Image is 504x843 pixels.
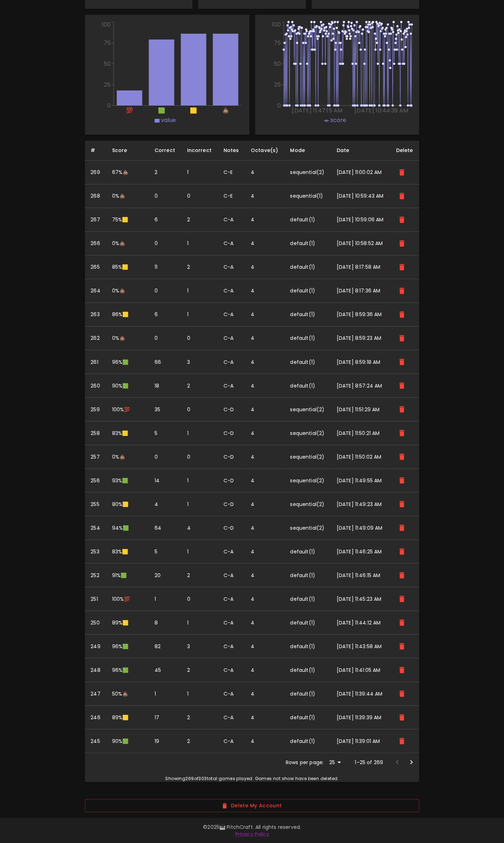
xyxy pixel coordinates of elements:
td: 93 % 🟩 [106,469,149,492]
td: 4 [245,350,284,374]
td: 4 [245,255,284,279]
tspan: 25 [274,81,280,89]
td: 2 [181,658,218,682]
td: 4 [245,208,284,232]
td: 4 [245,445,284,469]
td: 1 [181,682,218,705]
td: 100 % 💯 [106,587,149,611]
td: 251 [85,587,106,611]
td: sequential ( 2 ) [284,161,331,184]
td: C-D [218,469,245,492]
td: sequential ( 2 ) [284,421,331,445]
td: C-A [218,658,245,682]
td: 11 [149,255,181,279]
td: 64 [149,516,181,540]
td: C-A [218,232,245,255]
td: 255 [85,492,106,516]
td: sequential ( 2 ) [284,445,331,469]
tspan: 🟨 [190,106,197,115]
td: 246 [85,705,106,729]
td: [DATE] 8:57:24 AM [331,374,390,397]
button: delete [396,593,408,605]
td: 0 % 💩 [106,184,149,208]
td: 2 [181,729,218,753]
button: delete [396,640,408,652]
td: 4 [245,303,284,326]
td: 19 [149,729,181,753]
td: C-D [218,445,245,469]
td: 66 [149,350,181,374]
td: 248 [85,658,106,682]
button: delete [396,664,408,676]
td: [DATE] 11:51:29 AM [331,397,390,421]
td: 4 [245,682,284,705]
td: C-A [218,208,245,232]
td: 0 [149,232,181,255]
th: # [85,140,106,161]
p: 1–25 of 269 [355,758,383,766]
button: Delete My Account [85,799,419,812]
td: 1 [181,279,218,303]
td: 261 [85,350,106,374]
td: default ( 1 ) [284,729,331,753]
td: 0 % 💩 [106,279,149,303]
td: C-A [218,303,245,326]
td: 253 [85,540,106,563]
td: 0 [149,279,181,303]
td: 254 [85,516,106,540]
td: 14 [149,469,181,492]
button: delete [396,711,408,723]
td: 1 [181,161,218,184]
td: [DATE] 11:39:39 AM [331,705,390,729]
td: 4 [245,374,284,397]
td: 1 [181,492,218,516]
td: [DATE] 11:43:58 AM [331,634,390,658]
button: Go to next page [404,755,418,769]
td: 4 [245,729,284,753]
td: C-D [218,421,245,445]
button: delete [396,498,408,510]
td: C-D [218,397,245,421]
td: 247 [85,682,106,705]
td: 67 % 💩 [106,161,149,184]
tspan: 0 [277,101,280,110]
td: [DATE] 11:50:21 AM [331,421,390,445]
td: 50 % 💩 [106,682,149,705]
td: C-A [218,611,245,634]
tspan: 100 [272,21,280,29]
button: delete [396,332,408,344]
td: C-A [218,255,245,279]
button: delete [396,735,408,747]
button: delete [396,308,408,320]
td: [DATE] 10:58:52 AM [331,232,390,255]
td: 17 [149,705,181,729]
td: [DATE] 8:59:18 AM [331,350,390,374]
td: 4 [149,492,181,516]
td: 4 [245,421,284,445]
td: sequential ( 2 ) [284,516,331,540]
th: Delete [390,140,419,161]
td: default ( 1 ) [284,634,331,658]
p: © 2025 🎹 PitchCraft. All rights reserved. [48,823,456,830]
span: Showing 269 of 303 total games played. Games not show have been deleted. [85,775,419,782]
td: sequential ( 2 ) [284,469,331,492]
td: 4 [245,279,284,303]
td: 0 % 💩 [106,232,149,255]
td: 0 % 💩 [106,326,149,350]
td: 262 [85,326,106,350]
td: 4 [245,587,284,611]
td: 263 [85,303,106,326]
div: 25 [326,757,343,767]
td: [DATE] 11:39:01 AM [331,729,390,753]
td: 264 [85,279,106,303]
p: Rows per page: [286,758,324,766]
td: default ( 1 ) [284,232,331,255]
td: 100 % 💯 [106,397,149,421]
td: [DATE] 8:59:23 AM [331,326,390,350]
td: C-A [218,729,245,753]
td: default ( 1 ) [284,611,331,634]
td: 2 [181,563,218,587]
td: C-A [218,374,245,397]
td: default ( 1 ) [284,563,331,587]
td: 4 [245,563,284,587]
